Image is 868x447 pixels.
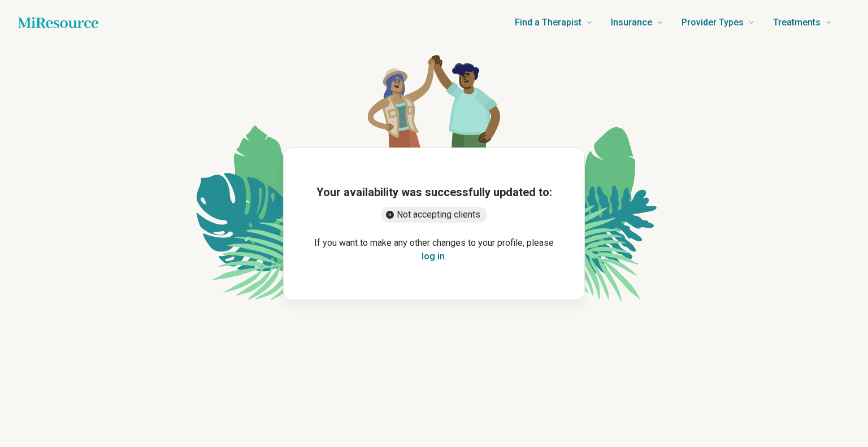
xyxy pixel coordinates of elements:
button: log in [422,250,445,263]
span: Provider Types [682,15,744,31]
span: Treatments [773,15,821,31]
h1: Your availability was successfully updated to: [316,184,552,200]
p: If you want to make any other changes to your profile, please . [302,236,566,263]
div: Not accepting clients [381,207,487,223]
span: Find a Therapist [515,15,581,31]
span: Insurance [611,15,652,31]
a: Home page [18,11,98,34]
